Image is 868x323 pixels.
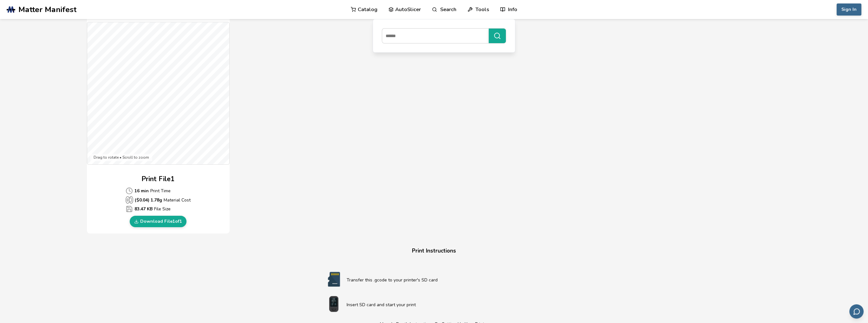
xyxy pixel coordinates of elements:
[134,188,149,194] b: 16 min
[126,205,191,213] p: File Size
[135,197,162,203] b: ($ 0.04 ) 1.78 g
[347,301,547,308] p: Insert SD card and start your print
[347,277,547,283] p: Transfer this .gcode to your printer's SD card
[141,174,175,184] h2: Print File 1
[18,5,76,14] span: Matter Manifest
[126,187,133,194] span: Average Cost
[314,246,555,256] h4: Print Instructions
[126,196,191,204] p: Material Cost
[130,216,186,227] a: Download File1of1
[837,3,861,16] button: Sign In
[321,271,347,287] img: SD card
[126,205,133,213] span: Average Cost
[126,196,133,204] span: Average Cost
[90,154,152,161] div: Drag to rotate • Scroll to zoom
[849,304,864,319] button: Send feedback via email
[321,296,347,312] img: Start print
[126,187,191,194] p: Print Time
[134,206,153,212] b: 83.47 KB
